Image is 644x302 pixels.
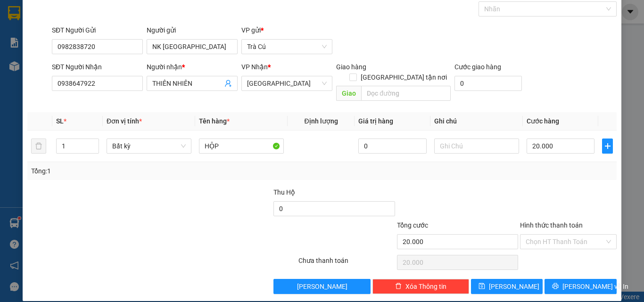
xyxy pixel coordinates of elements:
input: 0 [358,139,426,154]
div: SĐT Người Nhận [52,62,143,72]
span: Xóa Thông tin [405,281,446,292]
input: VD: Bàn, Ghế [199,139,284,154]
span: Sài Gòn [247,76,327,90]
button: printer[PERSON_NAME] và In [545,279,617,294]
span: Bất kỳ [112,139,186,153]
span: Giao hàng [336,63,366,71]
span: VP Nhận [241,63,268,71]
span: [PERSON_NAME] [297,281,347,292]
div: Tổng: 1 [31,166,249,176]
button: [PERSON_NAME] [273,279,370,294]
span: printer [552,283,559,290]
span: save [479,283,485,290]
div: Người nhận [147,62,238,72]
input: Cước giao hàng [454,76,522,91]
span: Giá trị hàng [358,117,393,125]
span: delete [395,283,402,290]
span: [PERSON_NAME] và In [562,281,628,292]
div: Người gửi [147,25,238,35]
span: plus [603,142,612,150]
label: Hình thức thanh toán [520,221,583,229]
span: Thu Hộ [273,188,295,196]
span: SL [56,117,64,125]
span: [PERSON_NAME] [489,281,539,292]
span: Cước hàng [527,117,559,125]
span: Đơn vị tính [107,117,142,125]
span: [GEOGRAPHIC_DATA] tận nơi [357,72,451,82]
div: SĐT Người Gửi [52,25,143,35]
button: plus [602,139,613,154]
span: Định lượng [304,117,338,125]
input: Dọc đường [361,86,451,101]
div: Chưa thanh toán [297,255,396,272]
button: delete [31,139,46,154]
label: Cước giao hàng [454,63,501,71]
span: Trà Cú [247,40,327,54]
div: VP gửi [241,25,332,35]
span: user-add [224,80,232,87]
span: Tên hàng [199,117,230,125]
th: Ghi chú [430,112,523,131]
button: deleteXóa Thông tin [372,279,469,294]
span: Tổng cước [397,221,428,229]
span: Giao [336,86,361,101]
input: Ghi Chú [434,139,519,154]
button: save[PERSON_NAME] [471,279,543,294]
